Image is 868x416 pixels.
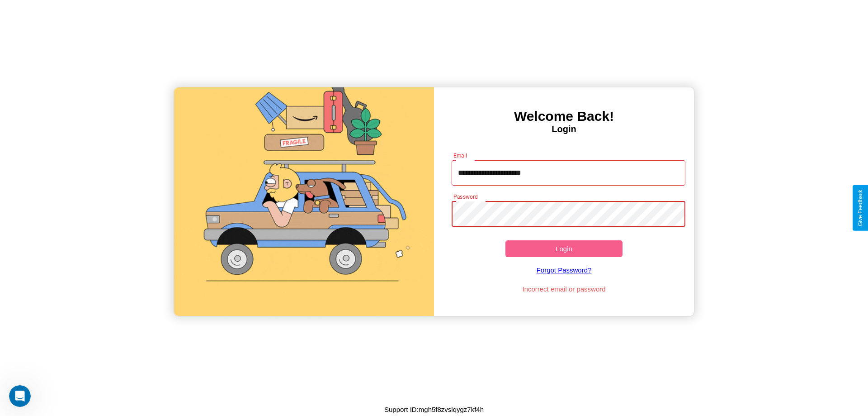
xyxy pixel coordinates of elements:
label: Email [453,152,467,159]
a: Forgot Password? [447,257,681,283]
p: Support ID: mgh5f8zvslqygz7kf4h [384,403,484,416]
button: Login [505,240,623,257]
p: Incorrect email or password [447,283,681,295]
iframe: Intercom live chat [9,385,31,407]
img: gif [174,87,434,316]
h3: Welcome Back! [434,109,694,124]
div: Give Feedback [857,190,863,226]
h4: Login [434,124,694,134]
label: Password [453,193,477,201]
